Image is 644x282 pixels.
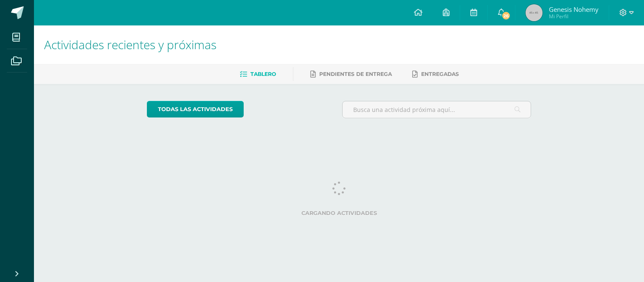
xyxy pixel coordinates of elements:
span: Mi Perfil [549,13,599,20]
a: Tablero [240,67,276,81]
span: 26 [501,11,511,20]
img: 45x45 [526,4,543,21]
a: Entregadas [412,67,459,81]
span: Tablero [250,71,276,77]
input: Busca una actividad próxima aquí... [343,101,531,118]
label: Cargando actividades [147,210,531,216]
a: todas las Actividades [147,101,244,117]
span: Genesis Nohemy [549,5,599,14]
a: Pendientes de entrega [310,67,392,81]
span: Pendientes de entrega [319,71,392,77]
span: Actividades recientes y próximas [44,36,217,53]
span: Entregadas [421,71,459,77]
